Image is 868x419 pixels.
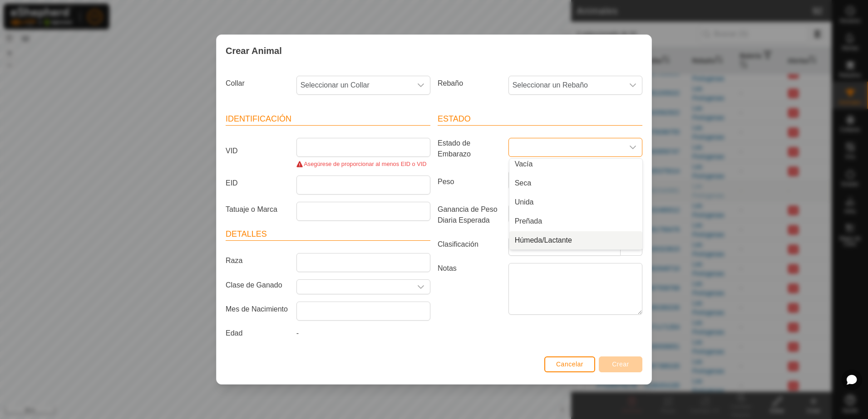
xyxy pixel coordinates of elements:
[222,253,293,268] label: Raza
[412,280,430,294] div: dropdown trigger
[509,155,642,173] li: Vacía
[434,204,505,226] label: Ganancia de Peso Diaria Esperada
[434,263,505,314] label: Notas
[226,228,430,241] header: Detalles
[296,329,299,337] span: -
[509,231,642,249] li: Húmeda/Lactante
[612,361,629,368] span: Crear
[515,235,572,246] span: Húmeda/Lactante
[222,202,293,217] label: Tatuaje o Marca
[556,361,583,368] span: Cancelar
[222,328,293,339] label: Edad
[515,197,534,208] span: Unida
[226,44,282,58] span: Crear Animal
[222,279,293,291] label: Clase de Ganado
[222,175,293,191] label: EID
[297,76,412,94] span: Seleccionar un Collar
[509,76,624,94] span: Seleccionar un Rebaño
[624,138,642,156] div: dropdown trigger
[297,280,412,294] input: Seleccione o ingrese una Clase de Ganado
[434,76,505,91] label: Rebaño
[222,76,293,91] label: Collar
[544,356,595,372] button: Cancelar
[515,216,542,227] span: Preñada
[599,356,642,372] button: Crear
[222,138,293,165] label: VID
[509,174,642,192] li: Seca
[515,159,533,170] span: Vacía
[434,237,505,252] label: Clasificación
[222,302,293,317] label: Mes de Nacimiento
[296,160,430,168] div: Asegúrese de proporcionar al menos EID o VID
[624,76,642,94] div: dropdown trigger
[434,138,505,160] label: Estado de Embarazo
[412,76,430,94] div: dropdown trigger
[438,113,642,126] header: Estado
[434,171,505,193] label: Peso
[509,212,642,230] li: Preñada
[515,178,531,189] span: Seca
[509,155,642,268] ul: Option List
[509,193,642,211] li: Unida
[226,113,430,126] header: Identificación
